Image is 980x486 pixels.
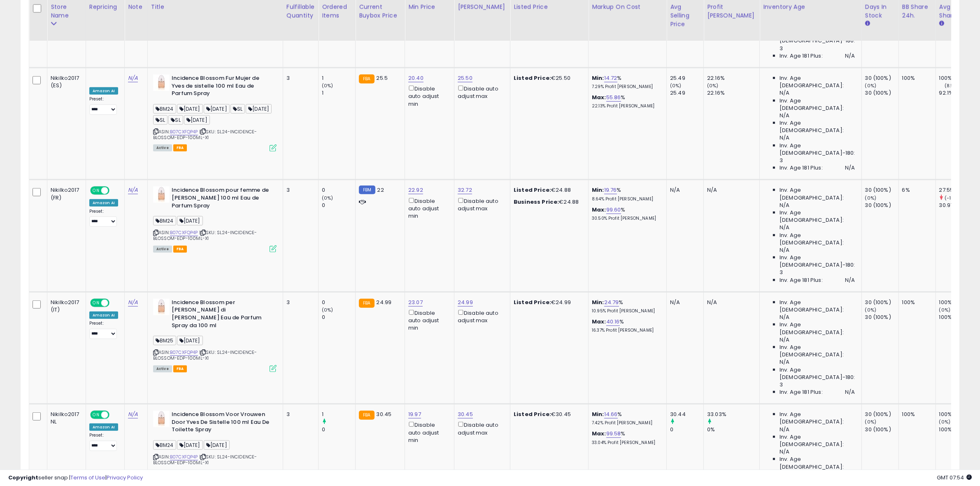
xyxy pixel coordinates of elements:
div: 0 [322,314,355,321]
span: FBA [173,144,187,151]
div: Title [151,3,279,12]
span: 2025-08-11 07:54 GMT [937,474,972,481]
a: 99.60 [606,206,621,214]
div: 100% [939,314,973,321]
span: Inv. Age [DEMOGRAPHIC_DATA]: [780,232,855,246]
div: % [592,206,660,221]
p: 22.13% Profit [PERSON_NAME] [592,103,660,109]
span: ON [91,299,101,306]
div: N/A [707,299,753,306]
div: Disable auto adjust min [408,196,448,220]
b: Incidence Blossom per [PERSON_NAME] di [PERSON_NAME] Eau de Parfum Spray da 100 ml [172,299,272,331]
div: €25.50 [514,74,582,82]
b: Incidence Blossom pour femme de [PERSON_NAME] 100 ml Eau de Parfum Spray [172,186,272,212]
b: Listed Price: [514,186,551,194]
div: Min Price [408,3,451,12]
div: Amazon AI [89,87,118,95]
b: Business Price: [514,198,559,206]
span: Inv. Age [DEMOGRAPHIC_DATA]: [780,433,855,448]
div: 3 [286,186,312,194]
span: Inv. Age [DEMOGRAPHIC_DATA]: [780,299,855,314]
p: 7.42% Profit [PERSON_NAME] [592,420,660,426]
small: (0%) [707,82,719,89]
span: [DATE] [204,104,230,114]
div: % [592,94,660,109]
span: N/A [780,314,789,321]
div: 30 (100%) [865,426,899,433]
div: N/A [707,186,753,194]
img: 31MfNsjzsRL._SL40_.jpg [153,299,170,315]
div: 22.16% [707,89,759,97]
p: 10.95% Profit [PERSON_NAME] [592,308,660,314]
div: Disable auto adjust min [408,420,448,444]
span: FBA [173,246,187,253]
div: 100% [902,74,929,82]
div: Note [128,3,144,12]
b: Incidence Blossom Fur Mujer de Yves de sistelle 100 ml Eau de Parfum Spray [172,74,272,100]
span: 3 [780,381,783,388]
div: 30 (100%) [865,299,899,306]
span: [DATE] [184,115,210,125]
a: 25.50 [458,74,473,82]
span: ON [91,187,101,194]
div: 100% [902,299,929,306]
span: Inv. Age [DEMOGRAPHIC_DATA]: [780,119,855,134]
span: All listings currently available for purchase on Amazon [153,365,172,372]
div: 27.55% [939,186,973,194]
small: (0%) [322,82,333,89]
div: Avg BB Share [939,3,969,20]
span: BM24 [153,440,176,450]
a: B07CXFQP4P [170,453,198,460]
span: 30.45 [377,410,392,418]
div: Disable auto adjust min [408,308,448,332]
div: 30.44 [670,411,703,418]
small: (0%) [939,419,951,425]
div: 0 [322,426,355,433]
div: 25.49 [670,89,703,97]
a: Terms of Use [70,474,105,481]
b: Max: [592,318,606,326]
span: N/A [780,112,789,119]
div: 30 (100%) [865,202,899,209]
span: | SKU: SL24-INCIDENCE-BLOSSOM-EDP-100ML-X1 [153,453,257,466]
a: B07CXFQP4P [170,349,198,356]
div: Ordered Items [322,3,352,20]
span: 3 [780,157,783,164]
span: [DATE] [246,104,272,114]
a: 22.92 [408,186,423,194]
small: (0%) [939,307,951,313]
span: SL [168,115,183,125]
a: N/A [128,410,138,419]
div: Store Name [51,3,82,20]
div: 100% [939,299,973,306]
span: Inv. Age [DEMOGRAPHIC_DATA]: [780,344,855,358]
b: Min: [592,186,604,194]
span: Inv. Age 181 Plus: [780,277,823,284]
span: N/A [780,448,789,456]
div: €24.88 [514,198,582,206]
div: 3 [286,299,312,306]
span: N/A [780,134,789,142]
div: % [592,430,660,445]
div: Nikilko2017 (IT) [51,299,79,314]
small: (0%) [322,195,333,201]
div: 1 [322,74,355,82]
p: 7.29% Profit [PERSON_NAME] [592,84,660,90]
span: OFF [108,187,121,194]
div: ASIN: [153,74,277,151]
span: 22 [377,186,384,194]
span: N/A [845,277,855,284]
p: 16.37% Profit [PERSON_NAME] [592,328,660,333]
span: BM24 [153,216,176,226]
span: Inv. Age [DEMOGRAPHIC_DATA]-180: [780,366,855,381]
div: 0 [322,202,355,209]
div: 30.97% [939,202,973,209]
div: Fulfillable Quantity [286,3,315,20]
span: 25.5 [377,74,388,82]
a: 30.45 [458,410,473,419]
a: N/A [128,186,138,194]
div: ASIN: [153,299,277,371]
strong: Copyright [8,474,38,481]
div: 3 [286,411,312,418]
img: 31MfNsjzsRL._SL40_.jpg [153,186,170,203]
